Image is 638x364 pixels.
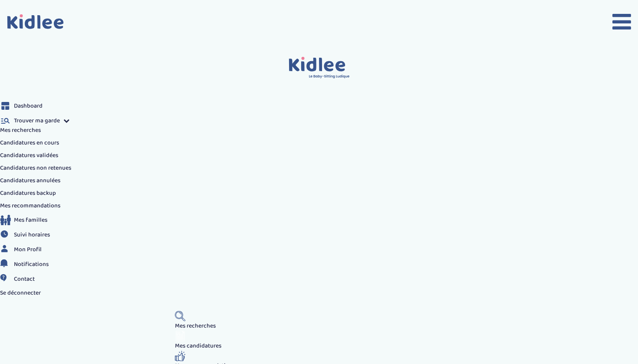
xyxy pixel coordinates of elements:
span: Trouver ma garde [14,116,60,125]
span: Mes familles [14,216,47,225]
span: Dashboard [14,102,43,111]
span: Notifications [14,260,49,269]
a: Mes candidatures [175,331,625,351]
span: Mes recherches [175,321,216,331]
span: Contact [14,275,35,284]
span: Mes candidatures [175,341,221,351]
a: Mes recherches [175,311,625,331]
span: Mon Profil [14,245,42,254]
img: logo.svg [289,57,350,79]
span: Suivi horaires [14,230,50,239]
